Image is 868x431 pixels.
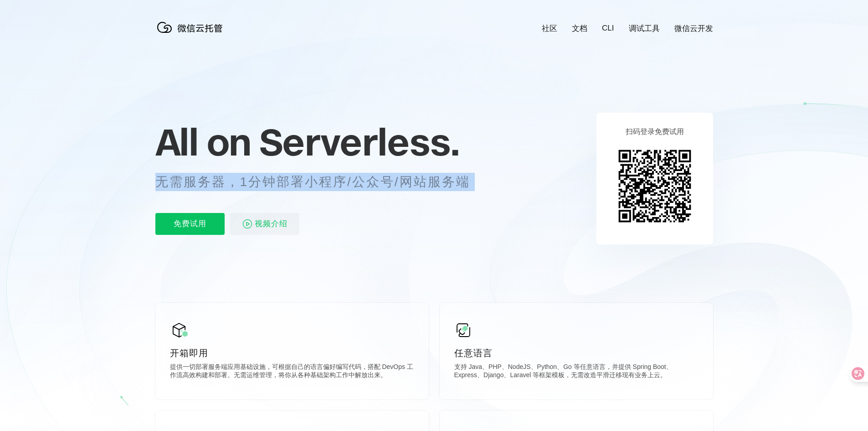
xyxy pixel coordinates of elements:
a: 调试工具 [629,23,660,34]
a: 文档 [572,23,587,34]
span: All on [155,119,251,165]
a: CLI [602,24,614,33]
span: 视频介绍 [255,213,288,235]
a: 微信云开发 [674,23,713,34]
img: 微信云托管 [155,18,228,36]
p: 扫码登录免费试用 [626,127,684,137]
a: 社区 [542,23,557,34]
span: Serverless. [259,119,459,165]
p: 任意语言 [454,347,699,359]
a: 微信云托管 [155,30,228,38]
img: video_play.svg [242,218,253,229]
p: 开箱即用 [170,347,414,359]
p: 免费试用 [155,213,225,235]
p: 无需服务器，1分钟部署小程序/公众号/网站服务端 [155,173,487,191]
p: 支持 Java、PHP、NodeJS、Python、Go 等任意语言，并提供 Spring Boot、Express、Django、Laravel 等框架模板，无需改造平滑迁移现有业务上云。 [454,363,699,381]
p: 提供一切部署服务端应用基础设施，可根据自己的语言偏好编写代码，搭配 DevOps 工作流高效构建和部署。无需运维管理，将你从各种基础架构工作中解放出来。 [170,363,414,381]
